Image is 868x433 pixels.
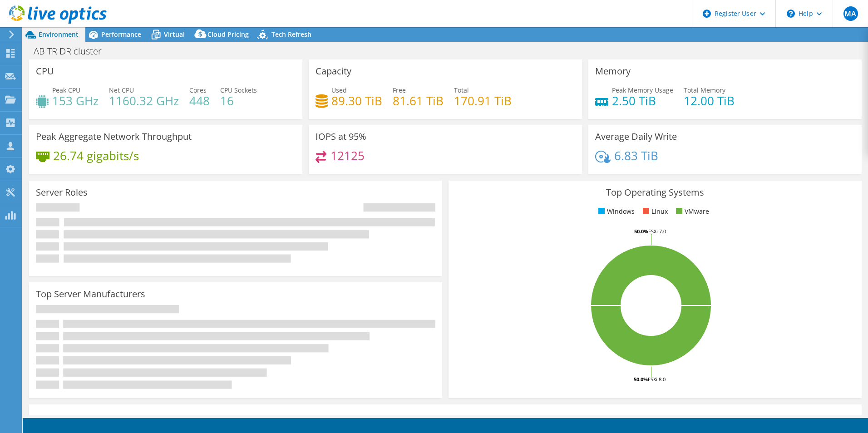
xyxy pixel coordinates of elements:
[684,96,735,106] h4: 12.00 TiB
[109,86,134,94] span: Net CPU
[330,151,365,161] h4: 12125
[164,30,185,39] span: Virtual
[189,96,210,106] h4: 448
[634,376,648,383] tspan: 50.0%
[787,10,795,18] svg: \n
[271,30,311,39] span: Tech Refresh
[612,86,673,94] span: Peak Memory Usage
[674,207,709,216] li: VMware
[454,96,512,106] h4: 170.91 TiB
[393,96,444,106] h4: 81.61 TiB
[109,96,179,106] h4: 1160.32 GHz
[220,86,257,94] span: CPU Sockets
[331,96,382,106] h4: 89.30 TiB
[36,289,145,299] h3: Top Server Manufacturers
[641,207,668,216] li: Linux
[30,46,116,56] h1: AB TR DR cluster
[189,86,207,94] span: Cores
[101,30,141,39] span: Performance
[684,86,725,94] span: Total Memory
[595,66,631,76] h3: Memory
[52,96,99,106] h4: 153 GHz
[53,151,139,161] h4: 26.74 gigabits/s
[614,151,658,161] h4: 6.83 TiB
[331,86,347,94] span: Used
[596,207,635,216] li: Windows
[612,96,673,106] h4: 2.50 TiB
[648,228,666,235] tspan: ESXi 7.0
[454,86,469,94] span: Total
[36,66,54,76] h3: CPU
[455,187,855,197] h3: Top Operating Systems
[316,132,366,142] h3: IOPS at 95%
[648,376,666,383] tspan: ESXi 8.0
[316,66,351,76] h3: Capacity
[595,132,677,142] h3: Average Daily Write
[220,96,257,106] h4: 16
[207,30,249,39] span: Cloud Pricing
[39,30,79,39] span: Environment
[843,6,858,21] span: MA
[36,187,88,197] h3: Server Roles
[52,86,80,94] span: Peak CPU
[393,86,406,94] span: Free
[634,228,648,235] tspan: 50.0%
[36,132,192,142] h3: Peak Aggregate Network Throughput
